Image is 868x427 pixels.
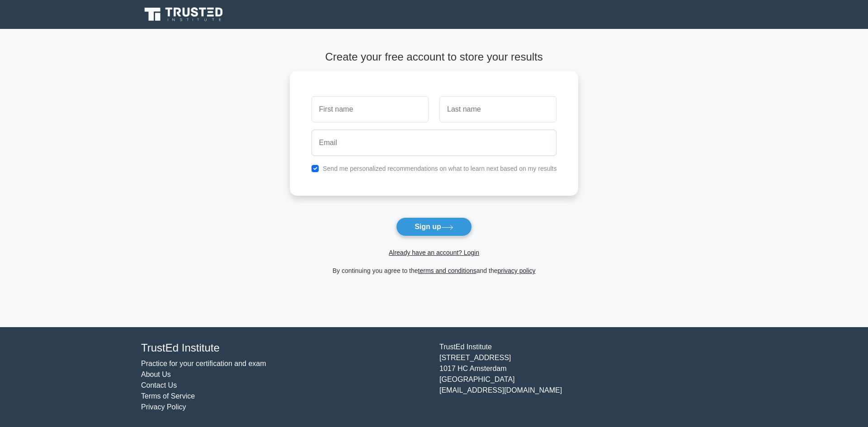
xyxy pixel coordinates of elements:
input: First name [311,96,429,122]
label: Send me personalized recommendations on what to learn next based on my results [323,165,557,172]
a: Already have an account? Login [389,249,479,256]
input: Last name [439,96,557,122]
a: Contact Us [141,381,177,389]
a: terms and conditions [418,267,476,274]
input: Email [311,130,557,156]
a: Privacy Policy [141,403,186,411]
h4: TrustEd Institute [141,342,429,355]
a: privacy policy [498,267,536,274]
a: About Us [141,371,171,378]
h4: Create your free account to store your results [290,51,579,64]
div: TrustEd Institute [STREET_ADDRESS] 1017 HC Amsterdam [GEOGRAPHIC_DATA] [EMAIL_ADDRESS][DOMAIN_NAME] [434,342,732,413]
div: By continuing you agree to the and the [284,265,584,276]
a: Practice for your certification and exam [141,360,266,367]
a: Terms of Service [141,392,195,400]
button: Sign up [396,217,472,236]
